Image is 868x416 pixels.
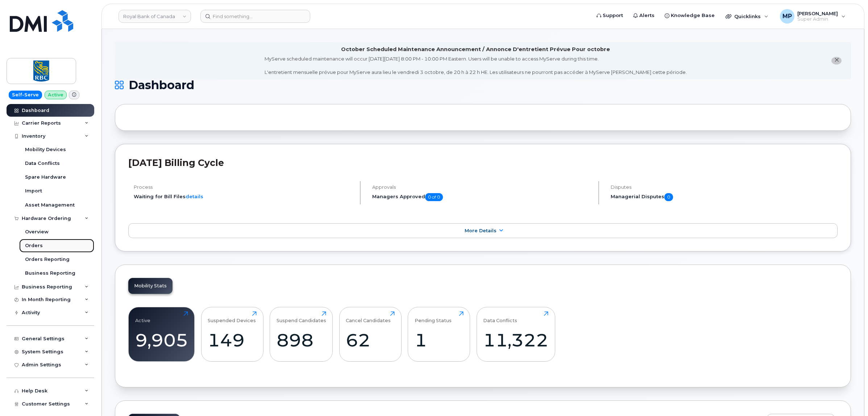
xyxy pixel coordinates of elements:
h4: Process [134,184,354,190]
a: Data Conflicts11,322 [483,311,548,358]
a: Pending Status1 [415,311,464,358]
div: 1 [415,329,464,351]
div: October Scheduled Maintenance Announcement / Annonce D'entretient Prévue Pour octobre [341,46,610,53]
h2: [DATE] Billing Cycle [128,157,838,168]
div: 11,322 [483,329,548,351]
div: Active [135,311,150,323]
span: More Details [465,228,497,233]
div: MyServe scheduled maintenance will occur [DATE][DATE] 8:00 PM - 10:00 PM Eastern. Users will be u... [265,55,687,76]
h5: Managerial Disputes [611,193,838,201]
div: 9,905 [135,329,188,351]
span: Dashboard [129,80,194,91]
div: Suspended Devices [208,311,256,323]
a: Cancel Candidates62 [346,311,395,358]
span: 0 of 0 [425,193,443,201]
span: 0 [664,193,673,201]
div: Suspend Candidates [277,311,326,323]
div: 62 [346,329,395,351]
a: details [186,194,203,199]
h4: Approvals [372,184,592,190]
div: Pending Status [415,311,452,323]
div: Cancel Candidates [346,311,391,323]
h4: Disputes [611,184,838,190]
a: Active9,905 [135,311,188,358]
a: Suspend Candidates898 [277,311,326,358]
a: Suspended Devices149 [208,311,257,358]
div: 149 [208,329,257,351]
h5: Managers Approved [372,193,592,201]
div: 898 [277,329,326,351]
button: close notification [831,57,842,65]
div: Data Conflicts [483,311,517,323]
li: Waiting for Bill Files [134,193,354,200]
